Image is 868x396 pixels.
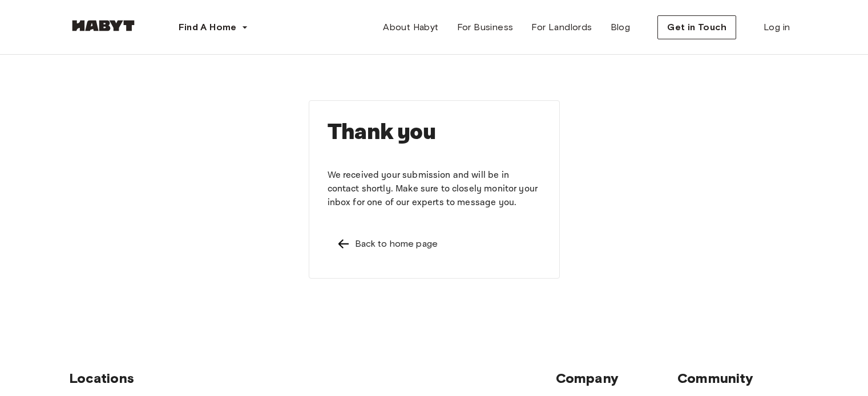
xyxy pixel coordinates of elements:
[677,370,799,387] span: Community
[764,21,790,34] span: Log in
[611,21,631,34] span: Blog
[531,21,592,34] span: For Landlords
[601,16,640,39] a: Blog
[522,16,601,39] a: For Landlords
[355,237,438,251] div: Back to home page
[328,119,541,146] h1: Thank you
[448,16,523,39] a: For Business
[328,228,541,260] a: Left pointing arrowBack to home page
[754,16,799,39] a: Log in
[374,16,447,39] a: About Habyt
[556,370,677,387] span: Company
[457,21,514,34] span: For Business
[657,15,736,39] button: Get in Touch
[337,237,350,251] img: Left pointing arrow
[383,21,438,34] span: About Habyt
[667,21,726,34] span: Get in Touch
[69,20,138,31] img: Habyt
[169,16,257,39] button: Find A Home
[69,370,556,387] span: Locations
[328,169,541,210] p: We received your submission and will be in contact shortly. Make sure to closely monitor your inb...
[179,21,237,34] span: Find A Home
